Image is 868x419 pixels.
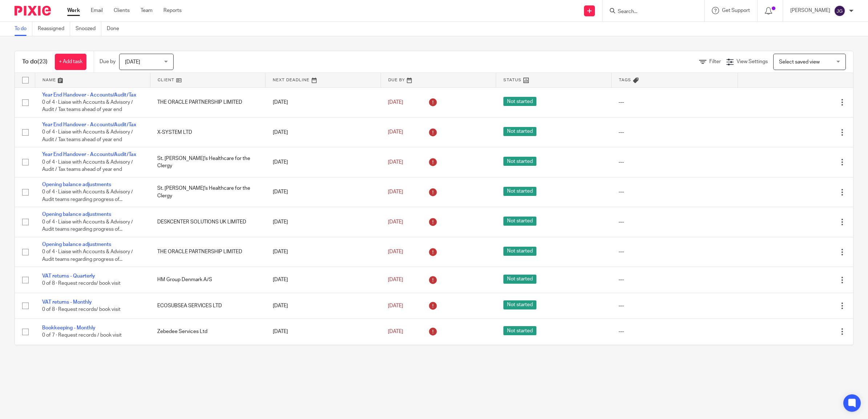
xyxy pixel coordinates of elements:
a: Reports [163,7,182,14]
span: 0 of 4 · Liaise with Accounts & Advisory / Audit / Tax teams ahead of year end [42,130,133,143]
a: Opening balance adjustments [42,182,111,187]
td: [DATE] [265,87,381,117]
div: --- [618,99,730,106]
span: [DATE] [388,219,403,225]
td: THE ORACLE PARTNERSHIP LIMITED [150,237,265,267]
span: Not started [503,127,536,136]
span: Not started [503,247,536,256]
span: [DATE] [388,100,403,105]
a: Snoozed [76,22,101,36]
td: Zebedee Services Ltd [150,319,265,345]
a: VAT returns - Monthly [42,300,92,305]
div: --- [618,129,730,136]
td: HM Group Denmark A/S [150,267,265,293]
span: [DATE] [388,249,403,254]
a: Year End Handover - Accounts/Audit/Tax [42,93,136,98]
td: [DATE] [265,117,381,147]
span: Not started [503,275,536,284]
p: [PERSON_NAME] [790,7,830,14]
img: svg%3E [834,5,845,17]
td: HGP Architects Limited [150,345,265,370]
td: X-SYSTEM LTD [150,117,265,147]
td: [DATE] [265,319,381,345]
span: [DATE] [388,303,403,308]
span: (23) [37,59,48,65]
a: Team [141,7,153,14]
td: THE ORACLE PARTNERSHIP LIMITED [150,87,265,117]
td: [DATE] [265,147,381,177]
span: 0 of 8 · Request records/ book visit [42,307,121,312]
span: 0 of 4 · Liaise with Accounts & Advisory / Audit teams regarding progress of... [42,249,133,262]
span: [DATE] [125,59,140,65]
span: Not started [503,326,536,335]
span: View Settings [737,59,768,64]
div: --- [618,302,730,309]
span: 0 of 4 · Liaise with Accounts & Advisory / Audit / Tax teams ahead of year end [42,100,133,112]
span: Select saved view [779,59,820,65]
img: Pixie [15,6,51,16]
a: VAT returns - Quarterly [42,274,95,279]
td: ECOSUBSEA SERVICES LTD [150,293,265,319]
a: Clients [114,7,130,14]
td: [DATE] [265,293,381,319]
span: 0 of 7 · Request records / book visit [42,333,122,338]
div: --- [618,218,730,226]
span: Not started [503,97,536,106]
input: Search [617,9,682,15]
div: --- [618,328,730,335]
div: --- [618,276,730,283]
a: Done [107,22,125,36]
span: 0 of 4 · Liaise with Accounts & Advisory / Audit teams regarding progress of... [42,189,133,202]
span: Get Support [722,8,750,13]
div: --- [618,188,730,196]
span: Not started [503,187,536,196]
span: 0 of 8 · Request records/ book visit [42,281,121,286]
td: [DATE] [265,207,381,237]
span: Not started [503,157,536,166]
td: [DATE] [265,237,381,267]
td: DESKCENTER SOLUTIONS UK LIMITED [150,207,265,237]
span: Not started [503,300,536,309]
h1: To do [22,58,48,66]
span: Filter [709,59,721,64]
a: Bookkeeping - Monthly [42,325,96,330]
a: Email [91,7,103,14]
a: Work [67,7,80,14]
div: --- [618,248,730,255]
td: [DATE] [265,267,381,293]
div: --- [618,159,730,166]
span: [DATE] [388,277,403,282]
a: Year End Handover - Accounts/Audit/Tax [42,152,136,157]
span: Tags [619,78,631,82]
td: St. [PERSON_NAME]'s Healthcare for the Clergy [150,177,265,207]
span: 0 of 4 · Liaise with Accounts & Advisory / Audit / Tax teams ahead of year end [42,160,133,172]
span: 0 of 4 · Liaise with Accounts & Advisory / Audit teams regarding progress of... [42,219,133,232]
span: [DATE] [388,130,403,135]
a: Reassigned [38,22,70,36]
a: Opening balance adjustments [42,212,111,217]
a: Year End Handover - Accounts/Audit/Tax [42,122,136,127]
span: [DATE] [388,189,403,194]
a: To do [15,22,32,36]
td: [DATE] [265,177,381,207]
span: [DATE] [388,329,403,334]
a: + Add task [55,54,86,70]
span: Not started [503,217,536,226]
td: St. [PERSON_NAME]'s Healthcare for the Clergy [150,147,265,177]
a: Opening balance adjustments [42,242,111,247]
p: Due by [100,58,115,65]
span: [DATE] [388,160,403,165]
td: [DATE] [265,345,381,370]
